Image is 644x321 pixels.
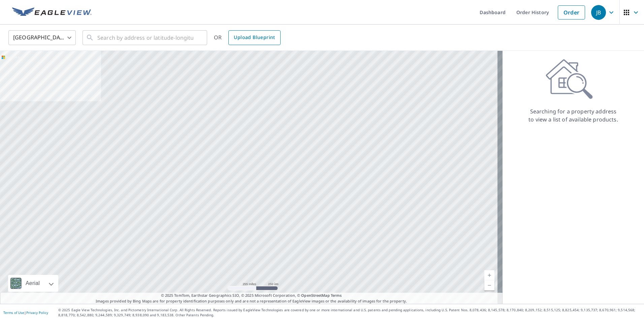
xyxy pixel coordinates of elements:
[26,310,48,315] a: Privacy Policy
[301,293,329,298] a: OpenStreetMap
[591,5,606,20] div: JB
[161,293,342,298] span: © 2025 TomTom, Earthstar Geographics SIO, © 2025 Microsoft Corporation, ©
[8,275,58,292] div: Aerial
[234,33,275,42] span: Upload Blueprint
[58,308,641,318] p: © 2025 Eagle View Technologies, Inc. and Pictometry International Corp. All Rights Reserved. Repo...
[331,293,342,298] a: Terms
[8,28,76,47] div: [GEOGRAPHIC_DATA]
[484,280,494,290] a: Current Level 5, Zoom Out
[97,28,193,47] input: Search by address or latitude-longitude
[484,270,494,280] a: Current Level 5, Zoom In
[24,275,42,292] div: Aerial
[528,107,618,123] p: Searching for a property address to view a list of available products.
[12,7,92,17] img: EV Logo
[3,311,48,315] p: |
[3,310,24,315] a: Terms of Use
[228,30,280,45] a: Upload Blueprint
[558,5,585,20] a: Order
[214,30,281,45] div: OR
